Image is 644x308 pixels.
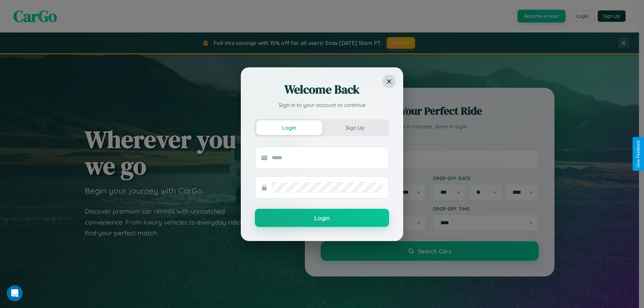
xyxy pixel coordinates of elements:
[255,81,389,98] h2: Welcome Back
[256,120,322,135] button: Login
[255,209,389,227] button: Login
[255,101,389,109] p: Sign in to your account to continue
[322,120,388,135] button: Sign Up
[7,285,23,301] iframe: Intercom live chat
[636,140,641,168] div: Give Feedback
